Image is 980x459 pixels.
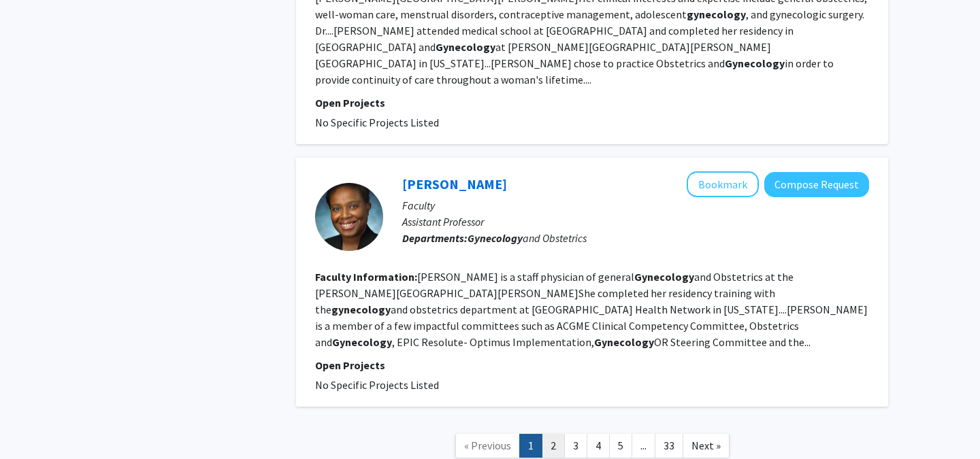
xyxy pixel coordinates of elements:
[402,231,468,245] b: Departments:
[683,434,730,458] a: Next
[455,434,520,458] a: Previous Page
[464,439,511,452] span: « Previous
[687,171,759,197] button: Add Kristin Martin to Bookmarks
[609,434,632,458] a: 5
[687,7,746,21] b: gynecology
[468,231,523,245] b: Gynecology
[315,357,869,373] p: Open Projects
[640,439,647,452] span: ...
[402,175,507,192] a: [PERSON_NAME]
[332,335,392,349] b: Gynecology
[315,116,439,129] span: No Specific Projects Listed
[587,434,610,458] a: 4
[519,434,542,458] a: 1
[564,434,587,458] a: 3
[315,95,869,111] p: Open Projects
[764,172,869,197] button: Compose Request to Kristin Martin
[436,40,495,54] b: Gynecology
[542,434,565,458] a: 2
[10,398,58,449] iframe: Chat
[315,378,439,392] span: No Specific Projects Listed
[691,439,721,452] span: Next »
[725,56,785,70] b: Gynecology
[315,270,868,349] fg-read-more: [PERSON_NAME] is a staff physician of general and Obstetrics at the [PERSON_NAME][GEOGRAPHIC_DATA...
[402,214,869,230] p: Assistant Professor
[655,434,683,458] a: 33
[331,303,391,316] b: gynecology
[402,197,869,214] p: Faculty
[315,270,417,284] b: Faculty Information:
[468,231,587,245] span: and Obstetrics
[594,335,654,349] b: Gynecology
[634,270,694,284] b: Gynecology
